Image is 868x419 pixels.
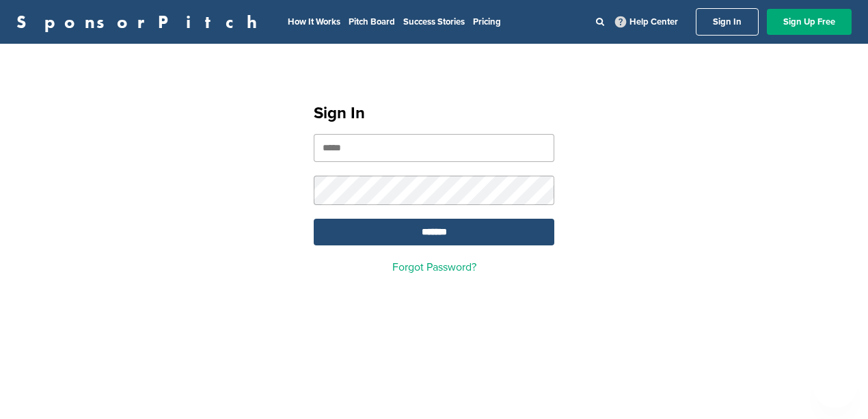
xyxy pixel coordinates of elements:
[813,364,857,408] iframe: Button to launch messaging window
[696,8,759,36] a: Sign In
[403,16,465,27] a: Success Stories
[473,16,501,27] a: Pricing
[314,101,554,126] h1: Sign In
[612,14,681,30] a: Help Center
[349,16,395,27] a: Pitch Board
[392,260,476,274] a: Forgot Password?
[16,13,266,31] a: SponsorPitch
[288,16,340,27] a: How It Works
[767,9,852,35] a: Sign Up Free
